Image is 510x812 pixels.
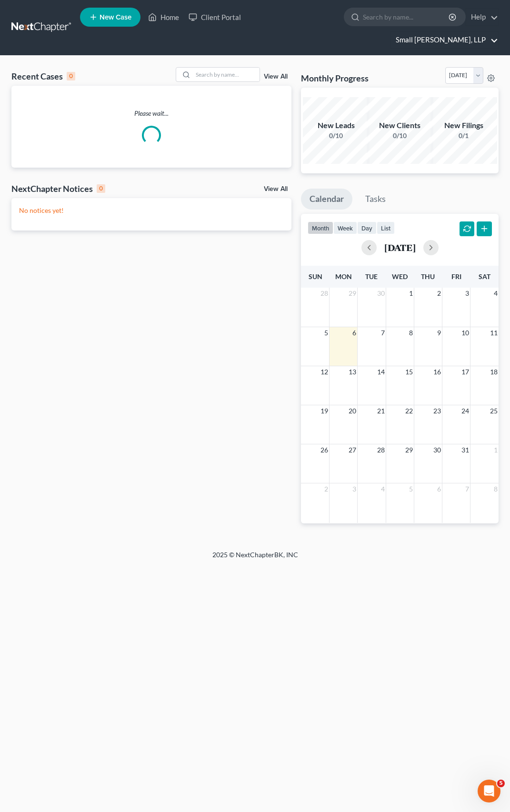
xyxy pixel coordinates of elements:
[430,120,497,131] div: New Filings
[384,242,416,252] h2: [DATE]
[264,186,288,192] a: View All
[430,131,497,140] div: 0/1
[436,327,442,339] span: 9
[464,483,470,495] span: 7
[376,288,386,299] span: 30
[323,483,329,495] span: 2
[421,272,435,281] span: Thu
[436,288,442,299] span: 2
[100,14,131,21] span: New Case
[367,120,433,131] div: New Clients
[365,272,378,281] span: Tue
[11,70,75,82] div: Recent Cases
[376,444,386,456] span: 28
[466,9,498,26] a: Help
[380,483,386,495] span: 4
[380,327,386,339] span: 7
[19,206,284,215] p: No notices yet!
[67,72,75,80] div: 0
[320,444,329,456] span: 26
[478,780,500,802] iframe: Intercom live chat
[404,405,414,417] span: 22
[432,366,442,378] span: 16
[489,327,499,339] span: 11
[193,68,260,81] input: Search by name...
[320,288,329,299] span: 28
[363,8,450,26] input: Search by name...
[303,120,370,131] div: New Leads
[303,131,370,140] div: 0/10
[301,189,352,210] a: Calendar
[464,288,470,299] span: 3
[376,366,386,378] span: 14
[143,9,184,26] a: Home
[432,405,442,417] span: 23
[351,483,357,495] span: 3
[377,221,395,234] button: list
[348,288,357,299] span: 29
[489,366,499,378] span: 18
[493,444,499,456] span: 1
[460,444,470,456] span: 31
[460,366,470,378] span: 17
[391,31,498,49] a: Small [PERSON_NAME], LLP
[348,405,357,417] span: 20
[451,272,461,281] span: Fri
[320,405,329,417] span: 19
[493,288,499,299] span: 4
[11,109,291,118] p: Please wait...
[432,444,442,456] span: 30
[460,405,470,417] span: 24
[320,366,329,378] span: 12
[489,405,499,417] span: 25
[264,73,288,80] a: View All
[357,189,394,210] a: Tasks
[367,131,433,140] div: 0/10
[97,184,105,193] div: 0
[479,272,490,281] span: Sat
[493,483,499,495] span: 8
[323,327,329,339] span: 5
[309,272,322,281] span: Sun
[460,327,470,339] span: 10
[357,221,377,234] button: day
[497,780,505,787] span: 5
[404,444,414,456] span: 29
[436,483,442,495] span: 6
[333,221,357,234] button: week
[404,366,414,378] span: 15
[348,444,357,456] span: 27
[335,272,352,281] span: Mon
[408,288,414,299] span: 1
[301,72,369,84] h3: Monthly Progress
[308,221,333,234] button: month
[184,9,246,26] a: Client Portal
[408,327,414,339] span: 8
[408,483,414,495] span: 5
[27,550,484,567] div: 2025 © NextChapterBK, INC
[348,366,357,378] span: 13
[351,327,357,339] span: 6
[11,183,105,194] div: NextChapter Notices
[376,405,386,417] span: 21
[392,272,408,281] span: Wed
